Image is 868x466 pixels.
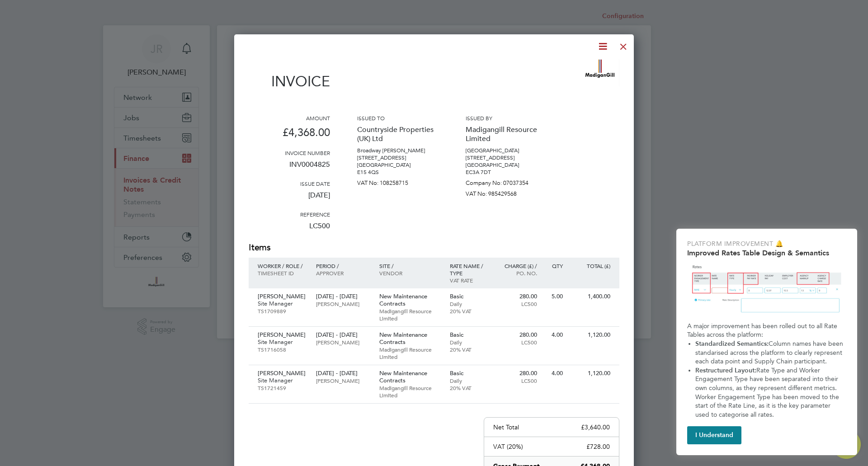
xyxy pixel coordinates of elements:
[258,339,307,346] p: Site Manager
[572,262,610,269] p: Total (£)
[249,241,619,254] h2: Items
[695,367,756,374] strong: Restructured Layout:
[316,269,370,277] p: Approver
[586,442,610,451] p: £728.00
[493,442,523,451] p: VAT (20%)
[546,262,563,269] p: QTY
[450,307,489,315] p: 20% VAT
[316,370,370,377] p: [DATE] - [DATE]
[316,300,370,307] p: [PERSON_NAME]
[687,426,741,444] button: I Understand
[695,367,841,419] span: Rate Type and Worker Engagement Type have been separated into their own columns, as they represen...
[357,147,439,154] p: Broadway [PERSON_NAME]
[498,262,537,269] p: Charge (£) /
[316,262,370,269] p: Period /
[466,147,547,154] p: [GEOGRAPHIC_DATA]
[258,293,307,300] p: [PERSON_NAME]
[249,187,330,211] p: [DATE]
[676,229,857,455] div: Improved Rate Table Semantics
[450,262,489,277] p: Rate name / type
[466,154,547,161] p: [STREET_ADDRESS]
[258,262,307,269] p: Worker / Role /
[249,122,330,149] p: £4,368.00
[498,293,537,300] p: 280.00
[450,300,489,307] p: Daily
[450,293,489,300] p: Basic
[379,262,441,269] p: Site /
[258,331,307,339] p: [PERSON_NAME]
[546,331,563,339] p: 4.00
[450,377,489,384] p: Daily
[379,293,441,307] p: New Maintenance Contracts
[258,384,307,391] p: TS1721459
[450,370,489,377] p: Basic
[695,340,769,348] strong: Standardized Semantics:
[316,293,370,300] p: [DATE] - [DATE]
[450,346,489,353] p: 20% VAT
[357,114,439,122] h3: Issued to
[450,277,489,284] p: VAT rate
[258,300,307,307] p: Site Manager
[581,59,619,86] img: madigangill-logo-remittance.png
[249,218,330,241] p: LC500
[379,384,441,399] p: Madigangill Resource Limited
[357,176,439,187] p: VAT No: 108258715
[357,154,439,161] p: [STREET_ADDRESS]
[249,180,330,187] h3: Issue date
[258,307,307,315] p: TS1709889
[379,269,441,277] p: Vendor
[258,377,307,384] p: Site Manager
[498,331,537,339] p: 280.00
[498,377,537,384] p: LC500
[249,73,330,90] h1: Invoice
[316,339,370,346] p: [PERSON_NAME]
[581,423,610,431] p: £3,640.00
[316,331,370,339] p: [DATE] - [DATE]
[498,339,537,346] p: LC500
[379,331,441,346] p: New Maintenance Contracts
[316,377,370,384] p: [PERSON_NAME]
[687,261,846,318] img: Updated Rates Table Design & Semantics
[572,370,610,377] p: 1,120.00
[357,122,439,147] p: Countryside Properties (UK) Ltd
[687,322,846,339] p: A major improvement has been rolled out to all Rate Tables across the platform:
[249,114,330,122] h3: Amount
[249,156,330,180] p: INV0004825
[379,370,441,384] p: New Maintenance Contracts
[546,293,563,300] p: 5.00
[466,169,547,176] p: EC3A 7DT
[357,161,439,169] p: [GEOGRAPHIC_DATA]
[466,176,547,187] p: Company No: 07037354
[687,240,846,249] p: Platform Improvement 🔔
[379,307,441,322] p: Madigangill Resource Limited
[450,384,489,391] p: 20% VAT
[466,114,547,122] h3: Issued by
[249,149,330,156] h3: Invoice number
[379,346,441,360] p: Madigangill Resource Limited
[258,370,307,377] p: [PERSON_NAME]
[466,161,547,169] p: [GEOGRAPHIC_DATA]
[450,339,489,346] p: Daily
[258,269,307,277] p: Timesheet ID
[695,340,845,365] span: Column names have been standarised across the platform to clearly represent each data point and S...
[572,331,610,339] p: 1,120.00
[466,122,547,147] p: Madigangill Resource Limited
[450,331,489,339] p: Basic
[249,211,330,218] h3: Reference
[498,269,537,277] p: Po. No.
[466,187,547,198] p: VAT No: 985429568
[493,423,519,431] p: Net Total
[546,370,563,377] p: 4.00
[498,370,537,377] p: 280.00
[687,249,846,257] h2: Improved Rates Table Design & Semantics
[258,346,307,353] p: TS1716058
[357,169,439,176] p: E15 4QS
[572,293,610,300] p: 1,400.00
[498,300,537,307] p: LC500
